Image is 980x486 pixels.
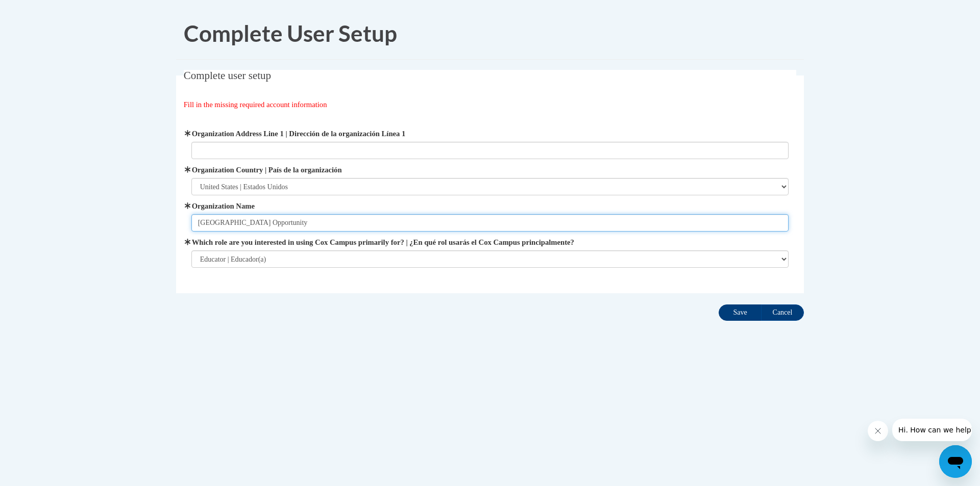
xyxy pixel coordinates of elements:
label: Organization Name [191,200,789,212]
label: Organization Country | País de la organización [191,164,789,175]
span: Fill in the missing required account information [184,100,327,109]
input: Metadata input [191,142,789,159]
span: Complete User Setup [184,20,397,46]
input: Save [719,304,762,321]
label: Organization Address Line 1 | Dirección de la organización Línea 1 [191,128,789,139]
iframe: Message from company [892,419,972,441]
input: Metadata input [191,214,789,232]
span: Complete user setup [184,69,271,82]
span: Hi. How can we help? [6,7,83,15]
iframe: Close message [868,421,888,441]
iframe: Button to launch messaging window [939,445,972,478]
label: Which role are you interested in using Cox Campus primarily for? | ¿En qué rol usarás el Cox Camp... [191,237,789,248]
input: Cancel [761,304,804,321]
